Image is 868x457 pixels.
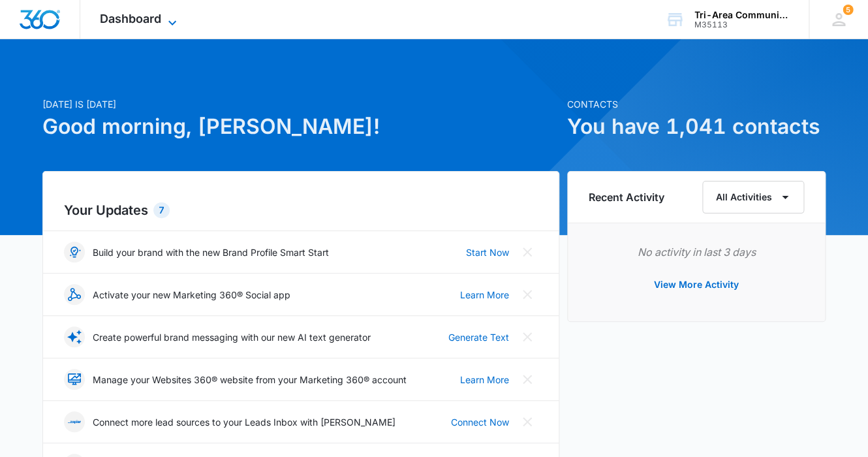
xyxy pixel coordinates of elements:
[589,189,664,205] h6: Recent Activity
[448,330,509,344] a: Generate Text
[451,415,509,429] a: Connect Now
[567,111,826,142] h1: You have 1,041 contacts
[460,288,509,302] a: Learn More
[694,10,790,20] div: account name
[42,111,559,142] h1: Good morning, [PERSON_NAME]!
[517,284,538,305] button: Close
[93,330,371,344] p: Create powerful brand messaging with our new AI text generator
[466,245,509,259] a: Start Now
[93,288,290,302] p: Activate your new Marketing 360® Social app
[694,20,790,29] div: account id
[64,200,538,220] h2: Your Updates
[517,326,538,347] button: Close
[93,373,407,386] p: Manage your Websites 360® website from your Marketing 360® account
[589,244,804,260] p: No activity in last 3 days
[843,5,853,15] div: notifications count
[93,245,329,259] p: Build your brand with the new Brand Profile Smart Start
[93,415,395,429] p: Connect more lead sources to your Leads Inbox with [PERSON_NAME]
[100,12,161,25] span: Dashboard
[460,373,509,386] a: Learn More
[517,411,538,432] button: Close
[567,97,826,111] p: Contacts
[42,97,559,111] p: [DATE] is [DATE]
[843,5,853,15] span: 5
[517,242,538,262] button: Close
[517,369,538,390] button: Close
[702,181,804,213] button: All Activities
[641,269,752,300] button: View More Activity
[153,202,170,218] div: 7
